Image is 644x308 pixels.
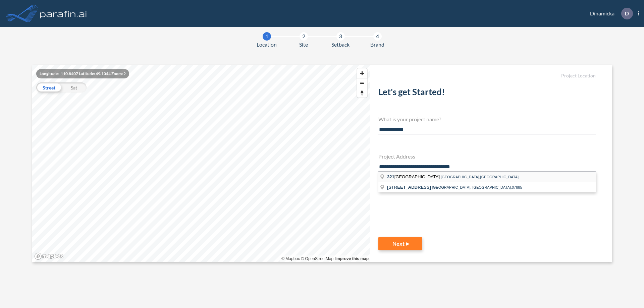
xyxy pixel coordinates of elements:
div: 1 [263,32,271,41]
div: Dinamicka [580,8,639,19]
button: Reset bearing to north [357,88,367,98]
span: 321 [387,174,394,179]
span: Location [257,41,277,49]
div: 4 [373,32,382,41]
div: Sat [61,82,87,93]
div: Longitude: -110.8407 Latitude: 49.1044 Zoom: 2 [36,69,129,78]
button: Zoom in [357,68,367,78]
h2: Let's get Started! [378,87,596,100]
canvas: Map [32,65,370,262]
h4: What is your project name? [378,116,596,122]
div: 2 [300,32,308,41]
span: [STREET_ADDRESS] [387,185,431,190]
img: logo [39,7,88,20]
span: Reset bearing to north [357,88,367,98]
button: Zoom out [357,78,367,88]
a: Mapbox homepage [34,252,64,260]
span: Setback [331,41,350,49]
span: [GEOGRAPHIC_DATA], [GEOGRAPHIC_DATA],07885 [432,185,522,189]
p: D [625,10,629,16]
a: Improve this map [335,256,369,261]
span: [GEOGRAPHIC_DATA] [387,174,441,179]
div: Street [36,82,61,93]
span: Brand [370,41,384,49]
div: 3 [336,32,345,41]
a: OpenStreetMap [301,256,333,261]
button: Next [378,237,422,250]
a: Mapbox [281,256,300,261]
span: Zoom out [357,78,367,88]
span: [GEOGRAPHIC_DATA],[GEOGRAPHIC_DATA] [441,175,519,179]
span: Site [299,41,308,49]
h4: Project Address [378,153,596,160]
h5: Project Location [378,73,596,79]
